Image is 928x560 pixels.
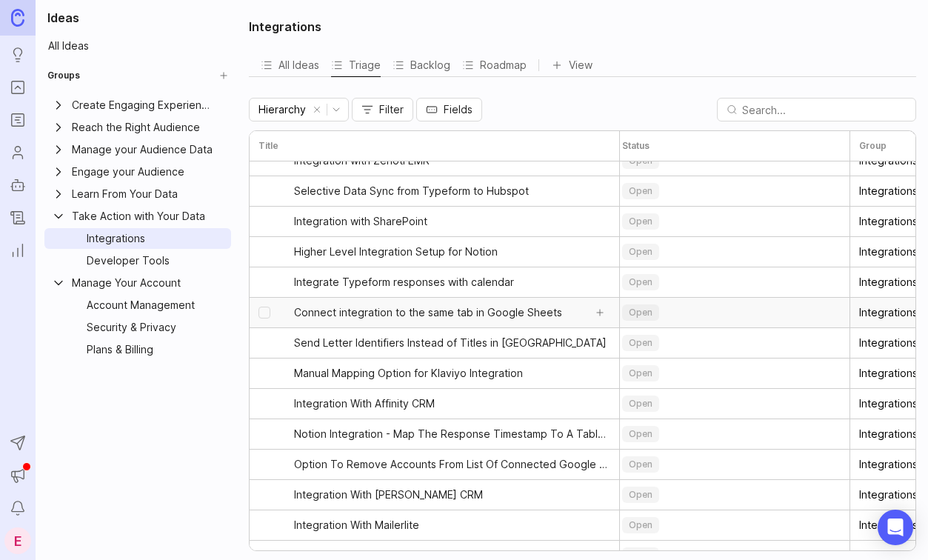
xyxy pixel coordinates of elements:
[629,337,652,349] span: open
[213,65,234,86] button: Create Group
[4,462,31,489] button: Announcements
[72,141,213,158] div: Manage your Audience Data
[629,398,652,410] span: open
[331,53,381,76] button: Triage
[294,450,610,479] a: Option To Remove Accounts From List Of Connected Google Sheets
[87,253,213,269] div: Developer Tools
[590,302,610,323] button: Add sub-idea
[258,139,278,153] h3: Title
[44,228,231,249] a: IntegrationsGroup settings
[629,276,652,288] span: open
[51,142,66,157] button: Expand Manage your Audience Data
[859,365,918,381] div: Integrations
[4,204,31,231] a: Changelog
[629,246,652,258] span: open
[72,119,213,136] div: Reach the Right Audience
[41,9,234,27] h1: Ideas
[416,98,482,121] button: Fields
[72,97,213,113] div: Create Engaging Experiences
[44,317,231,338] a: Security & PrivacyGroup settings
[294,366,523,381] span: Manual Mapping Option for Klaviyo Integration
[4,172,31,199] a: Autopilot
[294,457,610,472] span: Option To Remove Accounts From List Of Connected Google Sheets
[294,214,427,229] span: Integration with SharePoint
[859,335,918,351] div: Integrations
[294,275,514,290] span: Integrate Typeform responses with calendar
[859,213,918,230] div: Integrations
[294,396,435,411] span: Integration With Affinity CRM
[44,273,231,293] a: Collapse Manage Your AccountManage Your AccountGroup settings
[51,209,66,224] button: Collapse Take Action with Your Data
[859,183,918,199] div: Integrations
[629,216,652,227] span: open
[551,53,592,76] button: View
[294,359,610,388] a: Manual Mapping Option for Klaviyo Integration
[72,186,213,202] div: Learn From Your Data
[4,41,31,68] a: Ideas
[44,161,231,182] a: Expand Engage your AudienceEngage your AudienceGroup settings
[393,53,450,76] button: Backlog
[629,519,652,531] span: open
[294,427,610,441] span: Notion Integration - Map The Response Timestamp To A Table Column
[87,297,213,313] div: Account Management
[44,95,231,116] a: Expand Create Engaging ExperiencesCreate Engaging ExperiencesGroup settings
[258,101,306,118] div: Hierarchy
[87,319,213,336] div: Security & Privacy
[462,53,527,76] button: Roadmap
[44,117,231,138] div: Expand Reach the Right AudienceReach the Right AudienceGroup settings
[258,307,270,319] input: select post
[4,139,31,166] a: Users
[51,120,66,135] button: Expand Reach the Right Audience
[294,328,610,358] a: Send Letter Identifiers Instead of Titles in [GEOGRAPHIC_DATA]
[859,456,918,473] div: Integrations
[859,426,918,442] div: Integrations
[4,74,31,101] a: Portal
[629,459,652,470] span: open
[294,305,562,320] span: Connect integration to the same tab in Google Sheets
[294,176,610,206] a: Selective Data Sync from Typeform to Hubspot
[44,206,231,227] div: Collapse Take Action with Your DataTake Action with Your DataGroup settings
[4,527,31,554] div: E
[629,307,652,319] span: open
[742,99,907,121] input: Search...
[44,184,231,204] a: Expand Learn From Your DataLearn From Your DataGroup settings
[859,244,918,260] div: Integrations
[294,419,610,449] a: Notion Integration - Map The Response Timestamp To A Table Column
[859,396,918,412] div: Integrations
[51,164,66,179] button: Expand Engage your Audience
[44,139,231,160] a: Expand Manage your Audience DataManage your Audience DataGroup settings
[11,9,24,26] img: Canny Home
[294,487,483,502] span: Integration With [PERSON_NAME] CRM
[294,207,610,236] a: Integration with SharePoint
[294,336,607,350] span: Send Letter Identifiers Instead of Titles in [GEOGRAPHIC_DATA]
[4,495,31,521] button: Notifications
[294,510,610,540] a: Integration With Mailerlite
[51,187,66,201] button: Expand Learn From Your Data
[261,53,319,76] button: All Ideas
[294,244,498,259] span: Higher Level Integration Setup for Notion
[47,68,80,83] h2: Groups
[72,208,213,224] div: Take Action with Your Data
[622,139,650,153] h3: Status
[44,339,231,360] a: Plans & BillingGroup settings
[44,250,231,271] a: Developer ToolsGroup settings
[859,304,918,321] div: Integrations
[629,489,652,501] span: open
[294,298,584,327] a: Connect integration to the same tab in Google Sheets
[294,389,610,419] a: Integration With Affinity CRM
[859,487,918,503] div: Integrations
[249,18,321,36] h2: Integrations
[4,237,31,264] a: Reporting
[44,295,231,316] a: Account ManagementGroup settings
